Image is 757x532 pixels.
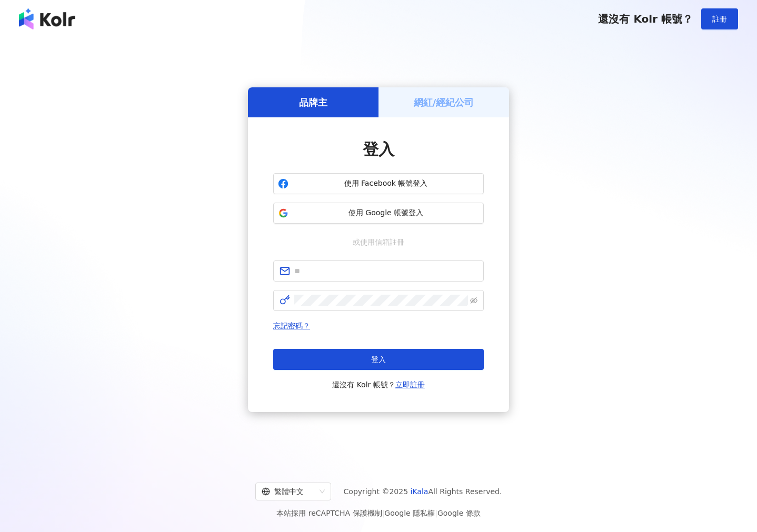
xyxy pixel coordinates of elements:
[262,483,315,500] div: 繁體中文
[276,507,480,519] span: 本站採用 reCAPTCHA 保護機制
[384,509,435,517] a: Google 隱私權
[437,509,481,517] a: Google 條款
[273,322,310,330] a: 忘記密碼？
[273,173,484,194] button: 使用 Facebook 帳號登入
[371,355,386,364] span: 登入
[435,509,437,517] span: |
[293,178,479,189] span: 使用 Facebook 帳號登入
[299,96,327,109] h5: 品牌主
[332,378,425,391] span: 還沒有 Kolr 帳號？
[273,203,484,224] button: 使用 Google 帳號登入
[414,96,474,109] h5: 網紅/經紀公司
[395,380,425,389] a: 立即註冊
[19,8,75,29] img: logo
[345,236,412,248] span: 或使用信箱註冊
[293,208,479,218] span: 使用 Google 帳號登入
[701,8,738,29] button: 註冊
[598,13,693,25] span: 還沒有 Kolr 帳號？
[470,297,477,304] span: eye-invisible
[382,509,385,517] span: |
[344,485,502,498] span: Copyright © 2025 All Rights Reserved.
[411,487,429,496] a: iKala
[712,15,727,23] span: 註冊
[273,349,484,370] button: 登入
[363,140,394,158] span: 登入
